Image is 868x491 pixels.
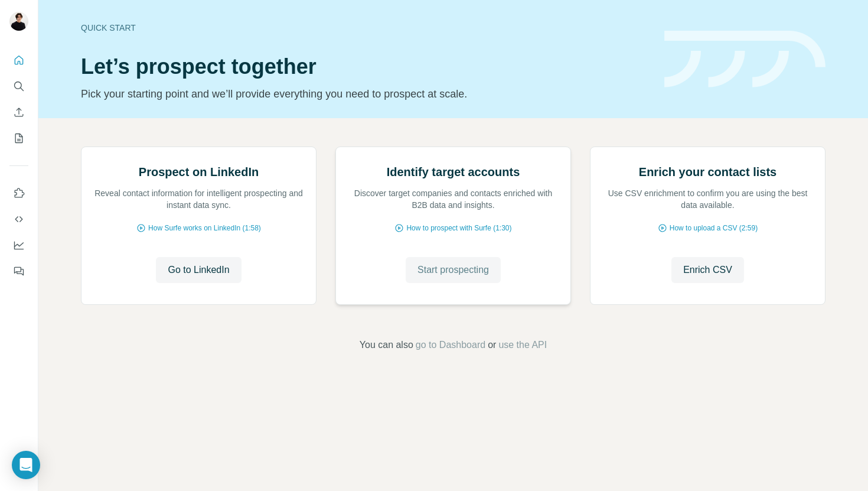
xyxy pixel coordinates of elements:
[81,22,650,34] div: Quick start
[670,223,758,233] span: How to upload a CSV (2:59)
[93,187,304,211] p: Reveal contact information for intelligent prospecting and instant data sync.
[156,257,241,283] button: Go to LinkedIn
[9,76,28,97] button: Search
[417,263,489,277] span: Start prospecting
[348,187,559,211] p: Discover target companies and contacts enriched with B2B data and insights.
[498,338,547,352] button: use the API
[683,263,732,277] span: Enrich CSV
[148,223,261,233] span: How Surfe works on LinkedIn (1:58)
[416,338,485,352] button: go to Dashboard
[12,451,40,479] div: Open Intercom Messenger
[9,235,28,256] button: Dashboard
[9,128,28,149] button: My lists
[360,338,413,352] span: You can also
[9,183,28,204] button: Use Surfe on LinkedIn
[639,164,776,180] h2: Enrich your contact lists
[9,261,28,282] button: Feedback
[406,223,511,233] span: How to prospect with Surfe (1:30)
[9,209,28,230] button: Use Surfe API
[139,164,259,180] h2: Prospect on LinkedIn
[664,31,825,88] img: banner
[9,50,28,71] button: Quick start
[602,187,813,211] p: Use CSV enrichment to confirm you are using the best data available.
[406,257,501,283] button: Start prospecting
[9,102,28,123] button: Enrich CSV
[488,338,496,352] span: or
[81,86,650,102] p: Pick your starting point and we’ll provide everything you need to prospect at scale.
[81,55,650,79] h1: Let’s prospect together
[387,164,520,180] h2: Identify target accounts
[9,12,28,31] img: Avatar
[671,257,744,283] button: Enrich CSV
[168,263,229,277] span: Go to LinkedIn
